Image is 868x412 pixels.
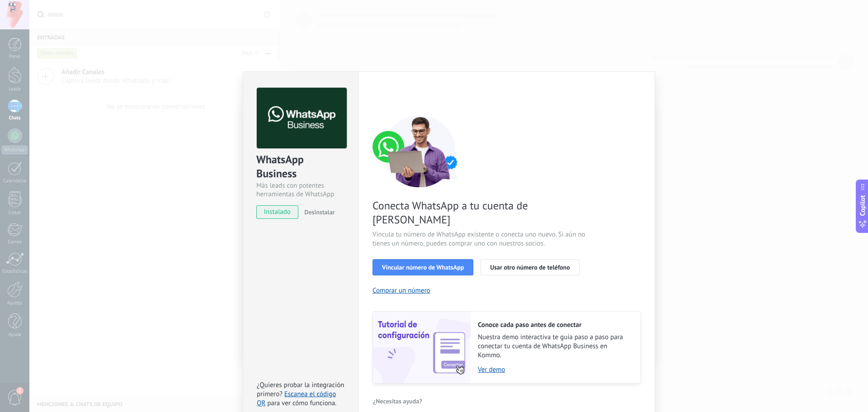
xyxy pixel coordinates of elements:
span: ¿Necesitas ayuda? [373,398,422,404]
span: Conecta WhatsApp a tu cuenta de [PERSON_NAME] [373,199,588,227]
img: logo_main.png [257,88,347,149]
span: Vincula tu número de WhatsApp existente o conecta uno nuevo. Si aún no tienes un número, puedes c... [373,230,588,248]
span: para ver cómo funciona. [267,399,336,407]
span: Usar otro número de teléfono [490,264,570,270]
span: instalado [257,205,298,219]
span: Desinstalar [304,208,335,216]
button: Vincular número de WhatsApp [373,259,473,275]
div: WhatsApp Business [256,152,345,181]
button: ¿Necesitas ayuda? [373,394,423,408]
span: ¿Quieres probar la integración primero? [257,381,344,398]
button: Usar otro número de teléfono [481,259,579,275]
span: Copilot [858,195,867,216]
h2: Conoce cada paso antes de conectar [478,321,632,329]
a: Ver demo [478,365,632,374]
button: Comprar un número [373,286,430,295]
div: Más leads con potentes herramientas de WhatsApp [256,181,345,199]
a: Escanea el código QR [257,390,336,407]
button: Desinstalar [301,205,335,219]
span: Vincular número de WhatsApp [382,264,464,270]
span: Nuestra demo interactiva te guía paso a paso para conectar tu cuenta de WhatsApp Business en Kommo. [478,333,632,360]
img: connect number [373,115,467,187]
